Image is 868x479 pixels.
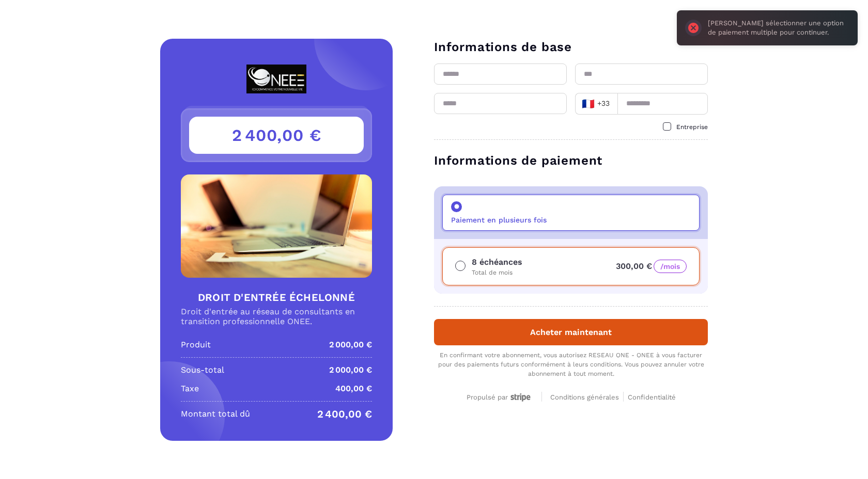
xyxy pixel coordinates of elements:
[676,123,708,131] span: Entreprise
[467,392,533,402] a: Propulsé par
[467,393,533,402] div: Propulsé par
[582,97,611,111] span: +33
[472,256,522,268] p: 8 échéances
[335,382,372,395] p: 400,00 €
[181,339,211,351] p: Produit
[628,392,676,402] a: Confidentialité
[181,307,372,326] p: Droit d'entrée au réseau de consultants en transition professionnelle ONEE.
[628,393,676,401] span: Confidentialité
[550,393,619,401] span: Conditions générales
[181,174,372,278] img: Product Image
[234,65,319,93] img: logo
[613,96,614,111] input: Search for option
[181,290,372,305] h4: DROIT D'ENTRÉE ÉCHELONNÉ
[434,152,708,169] h3: Informations de paiement
[434,350,708,378] div: En confirmant votre abonnement, vous autorisez RESEAU ONE - ONEE à vous facturer pour des paiemen...
[189,117,364,154] h3: 2 400,00 €
[434,39,708,55] h3: Informations de base
[329,364,372,376] p: 2 000,00 €
[329,339,372,351] p: 2 000,00 €
[550,392,624,402] a: Conditions générales
[575,93,617,115] div: Search for option
[582,97,595,111] span: 🇫🇷
[616,261,687,271] span: 300,00 €
[317,408,372,420] p: 2 400,00 €
[451,216,547,224] p: Paiement en plusieurs fois
[434,319,708,345] button: Acheter maintenant
[472,268,522,277] p: Total de mois
[654,260,687,273] span: /mois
